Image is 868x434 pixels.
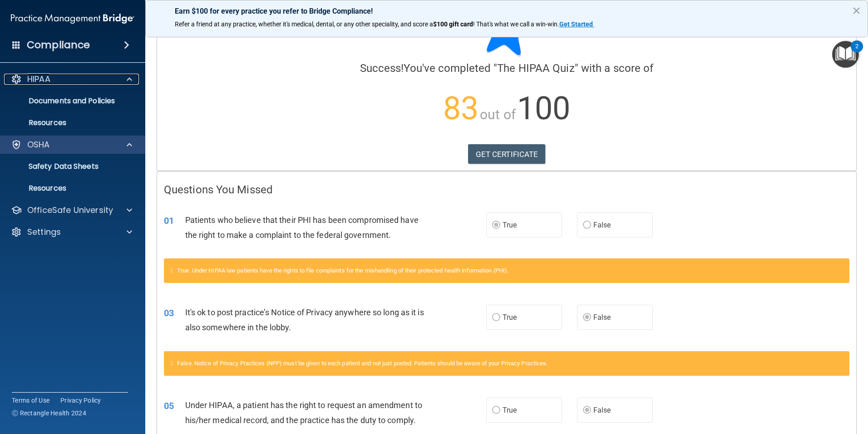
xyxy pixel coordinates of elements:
[27,39,90,51] h4: Compliance
[164,215,174,226] span: 01
[185,308,424,332] span: It's ok to post practice’s Notice of Privacy anywhere so long as it is also somewhere in the lobby.
[855,46,858,58] div: 2
[433,20,473,28] strong: $100 gift card
[27,205,113,216] p: OfficeSafe University
[164,184,849,196] h4: Questions You Missed
[6,96,130,106] p: Documents and Policies
[185,215,419,240] span: Patients who believe that their PHI has been compromised have the right to make a complaint to th...
[6,184,130,193] p: Resources
[27,74,50,85] p: HIPAA
[177,267,508,274] span: True. Under HIPAA law patients have the rights to file complaints for the mishandling of their pr...
[583,222,591,229] input: False
[593,313,611,322] span: False
[12,396,49,405] a: Terms of Use
[27,139,50,150] p: OSHA
[832,41,859,68] button: Open Resource Center, 2 new notifications
[11,139,132,150] a: OSHA
[559,20,594,28] a: Get Started
[503,221,517,229] span: True
[492,222,500,229] input: True
[468,144,546,164] a: GET CERTIFICATE
[185,400,422,425] span: Under HIPAA, a patient has the right to request an amendment to his/her medical record, and the p...
[497,62,574,75] span: The HIPAA Quiz
[559,20,593,28] strong: Get Started
[492,314,500,321] input: True
[503,313,517,322] span: True
[492,407,500,414] input: True
[27,227,61,237] p: Settings
[473,20,559,28] span: ! That's what we call a win-win.
[583,407,591,414] input: False
[60,396,101,405] a: Privacy Policy
[11,205,132,216] a: OfficeSafe University
[11,74,132,85] a: HIPAA
[164,62,849,74] h4: You've completed " " with a score of
[175,20,433,28] span: Refer a friend at any practice, whether it's medical, dental, or any other speciality, and score a
[852,3,861,18] button: Close
[480,106,516,122] span: out of
[164,400,174,411] span: 05
[443,90,478,127] span: 83
[517,90,570,127] span: 100
[583,314,591,321] input: False
[503,406,517,414] span: True
[360,62,404,75] span: Success!
[593,406,611,414] span: False
[593,221,611,229] span: False
[6,162,130,171] p: Safety Data Sheets
[6,118,130,127] p: Resources
[164,308,174,318] span: 03
[175,7,838,15] p: Earn $100 for every practice you refer to Bridge Compliance!
[177,360,547,367] span: False. Notice of Privacy Practices (NPP) must be given to each patient and not just posted. Patie...
[12,409,86,418] span: Ⓒ Rectangle Health 2024
[11,10,134,28] img: PMB logo
[11,227,132,237] a: Settings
